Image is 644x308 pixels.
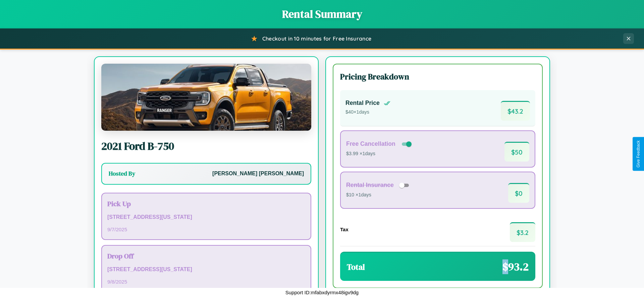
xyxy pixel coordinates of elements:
p: Support ID: mfabxdyrmx48igv9dg [285,288,359,297]
h3: Hosted By [109,170,135,178]
h4: Rental Price [345,100,380,107]
p: 9 / 8 / 2025 [107,277,305,286]
span: $ 0 [508,183,529,203]
span: Checkout in 10 minutes for Free Insurance [262,35,371,42]
p: $ 40 × 1 days [345,108,390,117]
p: [STREET_ADDRESS][US_STATE] [107,212,305,222]
h3: Pricing Breakdown [340,71,535,82]
p: 9 / 7 / 2025 [107,225,305,234]
h1: Rental Summary [7,7,637,21]
span: $ 3.2 [510,222,535,242]
h4: Tax [340,227,348,232]
p: $3.99 × 1 days [346,149,413,158]
span: $ 43.2 [501,101,530,121]
div: Give Feedback [636,140,641,168]
h4: Rental Insurance [346,182,394,189]
h3: Total [347,261,365,272]
span: $ 93.2 [502,259,529,274]
h3: Pick Up [107,199,305,208]
h3: Drop Off [107,251,305,261]
span: $ 50 [504,142,529,162]
p: $10 × 1 days [346,191,411,199]
img: Ford B-750 [101,64,311,131]
h2: 2021 Ford B-750 [101,139,311,153]
p: [PERSON_NAME] [PERSON_NAME] [212,169,304,179]
p: [STREET_ADDRESS][US_STATE] [107,265,305,274]
h4: Free Cancellation [346,140,395,147]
